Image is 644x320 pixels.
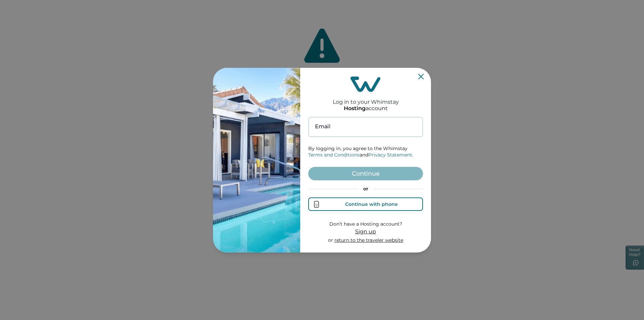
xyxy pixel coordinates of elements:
[344,105,388,112] p: account
[213,68,300,253] img: auth-banner
[345,201,398,207] div: Continue with phone
[308,167,423,180] button: Continue
[308,186,423,192] p: or
[328,237,403,244] p: or
[368,152,413,158] a: Privacy Statement.
[308,152,360,158] a: Terms and Conditions
[355,228,376,235] span: Sign up
[333,92,399,105] h2: Log in to your Whimstay
[308,145,423,158] p: By logging in, you agree to the Whimstay and
[351,77,381,92] img: login-logo
[344,105,366,112] p: Hosting
[328,221,403,228] p: Don’t have a Hosting account?
[308,197,423,211] button: Continue with phone
[418,74,424,79] button: Close
[334,237,403,243] a: return to the traveler website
